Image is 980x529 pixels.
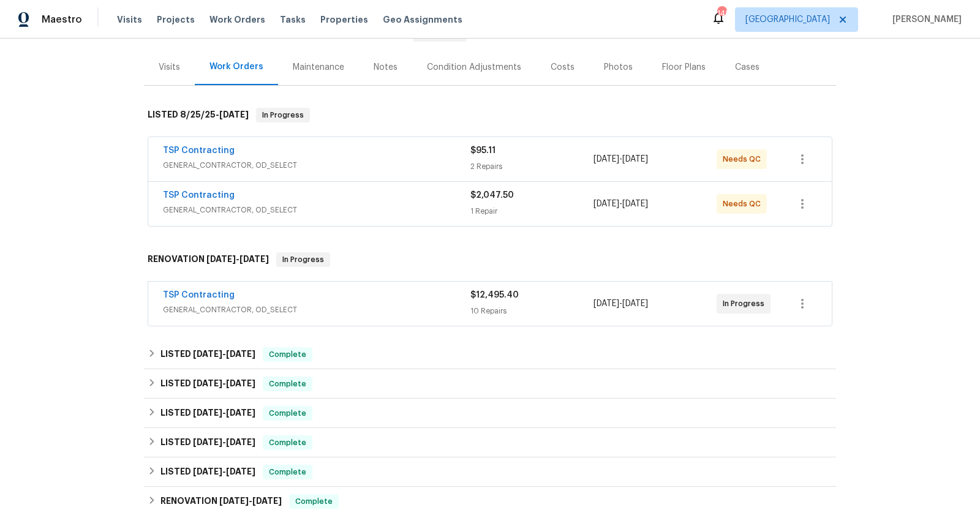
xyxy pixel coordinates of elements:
div: RENOVATION [DATE]-[DATE]In Progress [144,240,836,279]
span: [DATE] [219,110,249,119]
span: [DATE] [252,497,282,505]
span: [DATE] [226,467,255,476]
span: Complete [264,437,311,449]
span: [DATE] [193,408,222,417]
div: Photos [604,61,633,73]
div: 10 Repairs [470,305,594,317]
span: 8/25/25 [180,110,216,119]
div: LISTED 8/25/25-[DATE]In Progress [144,96,836,135]
span: In Progress [723,298,769,310]
h6: LISTED [160,377,255,391]
span: - [193,467,255,476]
span: [DATE] [380,30,405,39]
span: Geo Assignments [383,13,462,26]
div: LISTED [DATE]-[DATE]Complete [144,428,836,457]
div: 148 [717,7,726,20]
span: GENERAL_CONTRACTOR, OD_SELECT [163,304,470,316]
h6: RENOVATION [148,252,269,267]
span: [DATE] [193,379,222,388]
span: - [219,497,282,505]
span: [DATE] [193,350,222,358]
h6: LISTED [160,465,255,479]
span: [GEOGRAPHIC_DATA] [745,13,830,26]
span: [DATE] [351,30,377,39]
div: LISTED [DATE]-[DATE]Complete [144,457,836,487]
a: TSP Contracting [163,146,235,155]
span: [DATE] [219,497,249,505]
span: [DATE] [226,379,255,388]
div: Costs [551,61,575,73]
a: TSP Contracting [163,291,235,299]
span: Listed [324,30,467,39]
span: Complete [264,466,311,478]
h6: RENOVATION [160,494,282,509]
span: Complete [264,348,311,361]
span: - [206,255,269,263]
span: - [180,110,249,119]
span: [DATE] [226,408,255,417]
span: [DATE] [193,438,222,446]
span: Properties [320,13,368,26]
span: - [193,350,255,358]
span: [DATE] [622,200,648,208]
span: $2,047.50 [470,191,514,200]
span: [PERSON_NAME] [888,13,962,26]
span: - [193,408,255,417]
h6: LISTED [160,347,255,362]
span: [DATE] [226,438,255,446]
span: [DATE] [193,467,222,476]
span: [DATE] [144,30,170,39]
h6: LISTED [148,108,249,122]
span: [DATE] [594,299,619,308]
span: [DATE] [206,255,236,263]
span: Needs QC [723,198,766,210]
span: - [594,298,648,310]
span: - [351,30,405,39]
span: [DATE] [594,155,619,163]
div: Cases [735,61,759,73]
div: LISTED [DATE]-[DATE]Complete [144,399,836,428]
div: Visits [159,61,180,73]
span: Maestro [42,13,82,26]
span: [DATE] [239,255,269,263]
span: Work Orders [209,13,265,26]
div: RENOVATION [DATE]-[DATE]Complete [144,487,836,516]
span: Complete [290,495,337,508]
span: - [594,153,648,165]
span: [DATE] [594,200,619,208]
div: Floor Plans [662,61,706,73]
span: [DATE] [622,299,648,308]
span: Complete [264,407,311,419]
span: Complete [264,378,311,390]
span: [DATE] [622,155,648,163]
div: LISTED [DATE]-[DATE]Complete [144,340,836,369]
span: - [594,198,648,210]
span: Projects [157,13,195,26]
span: Tasks [280,15,306,24]
div: Condition Adjustments [427,61,521,73]
h6: LISTED [160,406,255,421]
span: Visits [117,13,142,26]
div: Notes [374,61,398,73]
span: $95.11 [470,146,496,155]
div: Work Orders [209,61,263,73]
span: In Progress [277,253,329,266]
div: 2 Repairs [470,160,594,173]
h6: LISTED [160,435,255,450]
span: GENERAL_CONTRACTOR, OD_SELECT [163,159,470,171]
span: GENERAL_CONTRACTOR, OD_SELECT [163,204,470,216]
a: TSP Contracting [163,191,235,200]
span: [DATE] [226,350,255,358]
div: 1 Repair [470,205,594,217]
span: $12,495.40 [470,291,519,299]
span: - [193,438,255,446]
span: - [193,379,255,388]
span: In Progress [257,109,309,121]
div: LISTED [DATE]-[DATE]Complete [144,369,836,399]
div: Maintenance [293,61,344,73]
span: Needs QC [723,153,766,165]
